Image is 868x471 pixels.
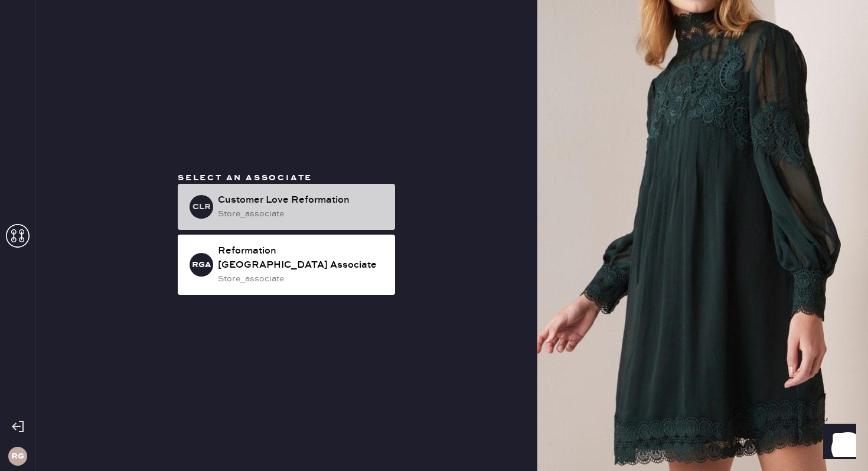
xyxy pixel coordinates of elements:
[218,272,386,285] div: store_associate
[11,452,24,460] h3: RG
[192,203,211,211] h3: CLR
[812,418,863,469] iframe: Front Chat
[218,244,386,272] div: Reformation [GEOGRAPHIC_DATA] Associate
[218,193,386,207] div: Customer Love Reformation
[192,261,211,269] h3: RGA
[218,207,386,220] div: store_associate
[178,173,312,183] span: Select an associate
